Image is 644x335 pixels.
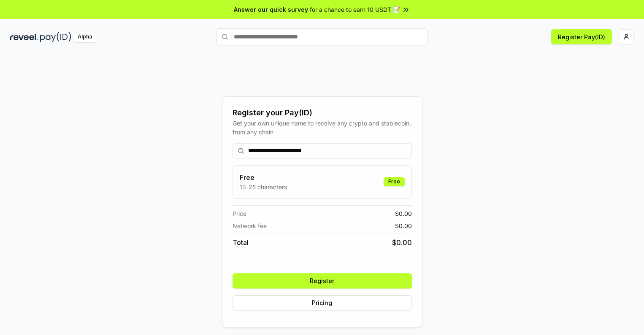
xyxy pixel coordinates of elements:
[10,32,38,42] img: reveel_dark
[384,177,405,186] div: Free
[234,5,308,14] span: Answer our quick survey
[240,182,287,191] p: 13-25 characters
[40,32,71,42] img: pay_id
[233,209,246,218] span: Price
[233,221,267,230] span: Network fee
[240,172,287,182] h3: Free
[395,221,412,230] span: $ 0.00
[551,29,612,44] button: Register Pay(ID)
[233,107,412,119] div: Register your Pay(ID)
[233,295,412,310] button: Pricing
[73,32,97,42] div: Alpha
[233,119,412,136] div: Get your own unique name to receive any crypto and stablecoin, from any chain
[392,237,412,248] span: $ 0.00
[233,237,249,248] span: Total
[395,209,412,218] span: $ 0.00
[310,5,400,14] span: for a chance to earn 10 USDT 📝
[233,273,412,289] button: Register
